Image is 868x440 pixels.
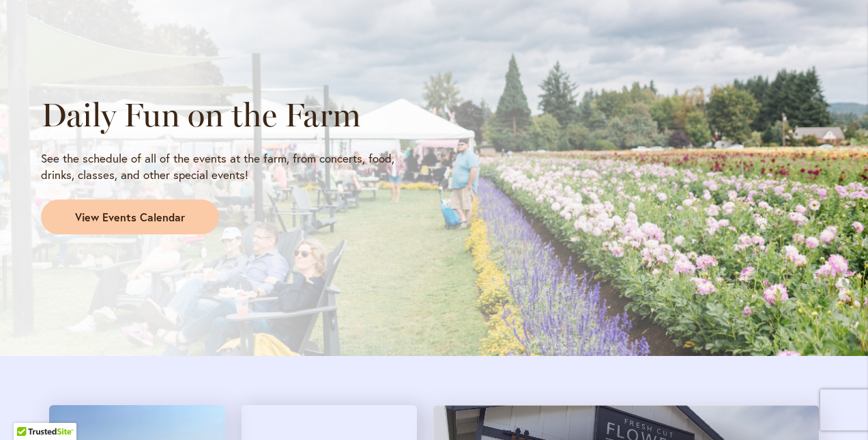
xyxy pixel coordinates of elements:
p: See the schedule of all of the events at the farm, from concerts, food, drinks, classes, and othe... [41,150,422,183]
span: View Events Calendar [75,210,185,225]
a: View Events Calendar [41,200,219,235]
h2: Daily Fun on the Farm [41,96,422,134]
